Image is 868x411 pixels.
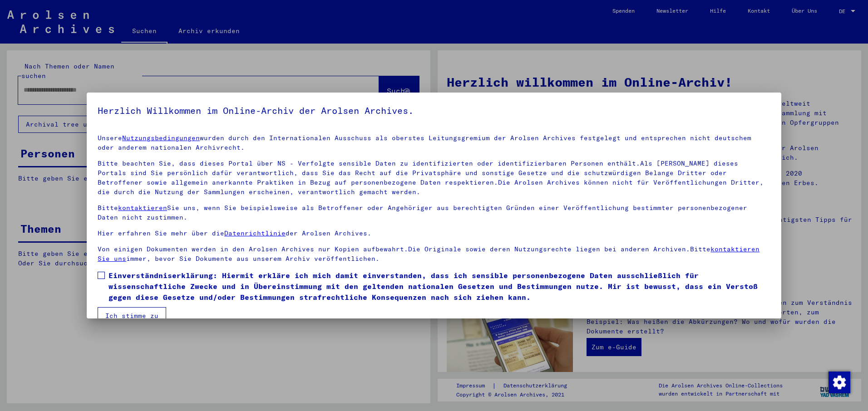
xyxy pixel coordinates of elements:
[98,307,166,324] button: Ich stimme zu
[98,229,770,238] p: Hier erfahren Sie mehr über die der Arolsen Archives.
[98,159,770,197] p: Bitte beachten Sie, dass dieses Portal über NS - Verfolgte sensible Daten zu identifizierten oder...
[98,245,759,263] a: kontaktieren Sie uns
[98,133,770,152] p: Unsere wurden durch den Internationalen Ausschuss als oberstes Leitungsgremium der Arolsen Archiv...
[118,204,167,212] a: kontaktieren
[122,134,200,142] a: Nutzungsbedingungen
[829,372,850,393] img: Zustimmung ändern
[98,103,770,118] h5: Herzlich Willkommen im Online-Archiv der Arolsen Archives.
[108,270,770,303] span: Einverständniserklärung: Hiermit erkläre ich mich damit einverstanden, dass ich sensible personen...
[98,203,770,222] p: Bitte Sie uns, wenn Sie beispielsweise als Betroffener oder Angehöriger aus berechtigten Gründen ...
[98,245,770,264] p: Von einigen Dokumenten werden in den Arolsen Archives nur Kopien aufbewahrt.Die Originale sowie d...
[224,229,286,237] a: Datenrichtlinie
